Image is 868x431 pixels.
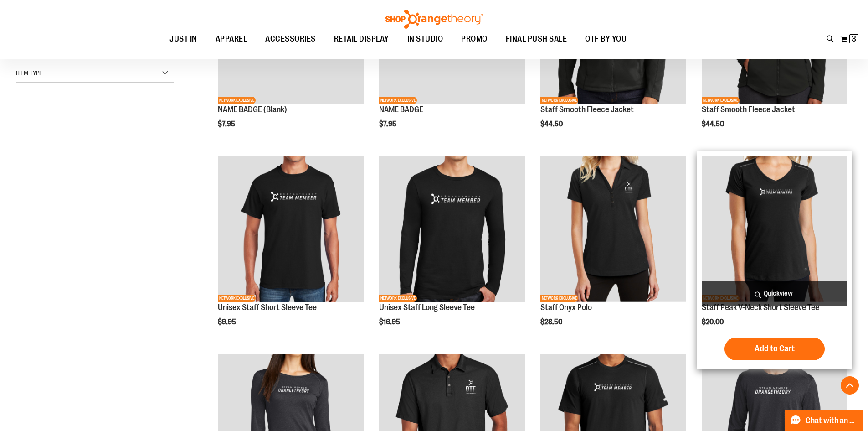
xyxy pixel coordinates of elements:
[379,303,475,312] a: Unisex Staff Long Sleeve Tee
[407,29,443,49] span: IN STUDIO
[379,120,398,128] span: $7.95
[160,29,206,50] a: JUST IN
[16,69,42,77] span: Item Type
[724,338,825,360] button: Add to Cart
[169,29,197,49] span: JUST IN
[379,156,525,302] img: Product image for Unisex Long Sleeve T-Shirt
[536,151,691,349] div: product
[218,120,236,128] span: $7.95
[384,10,484,29] img: Shop Orangetheory
[506,29,567,49] span: FINAL PUSH SALE
[755,343,795,353] span: Add to Cart
[576,29,636,50] a: OTF BY YOU
[213,151,368,349] div: product
[218,295,256,302] span: NETWORK EXCLUSIVE
[379,105,423,114] a: NAME BADGE
[540,97,578,104] span: NETWORK EXCLUSIVE
[452,29,497,50] a: PROMO
[379,97,417,104] span: NETWORK EXCLUSIVE
[334,29,389,49] span: RETAIL DISPLAY
[218,303,317,312] a: Unisex Staff Short Sleeve Tee
[540,105,634,114] a: Staff Smooth Fleece Jacket
[702,97,740,104] span: NETWORK EXCLUSIVE
[218,97,256,104] span: NETWORK EXCLUSIVE
[218,156,364,302] img: Product image for Unisex Short Sleeve T-Shirt
[702,105,795,114] a: Staff Smooth Fleece Jacket
[206,29,257,50] a: APPAREL
[702,156,847,302] img: Product image for Peak V-Neck Short Sleeve Tee
[398,29,452,49] a: IN STUDIO
[540,295,578,302] span: NETWORK EXCLUSIVE
[540,156,686,303] a: Product image for Onyx PoloNETWORK EXCLUSIVE
[702,318,725,326] span: $20.00
[461,29,488,49] span: PROMO
[702,156,847,303] a: Product image for Peak V-Neck Short Sleeve TeeNETWORK EXCLUSIVE
[497,29,576,50] a: FINAL PUSH SALE
[540,303,592,312] a: Staff Onyx Polo
[218,105,287,114] a: NAME BADGE (Blank)
[325,29,398,50] a: RETAIL DISPLAY
[218,318,237,326] span: $9.95
[379,156,525,303] a: Product image for Unisex Long Sleeve T-ShirtNETWORK EXCLUSIVE
[540,156,686,302] img: Product image for Onyx Polo
[702,303,819,312] a: Staff Peak V-Neck Short Sleeve Tee
[852,34,856,43] span: 3
[540,120,564,128] span: $44.50
[697,151,852,369] div: product
[702,281,847,306] a: Quickview
[379,318,401,326] span: $16.95
[216,29,247,49] span: APPAREL
[265,29,316,49] span: ACCESSORIES
[540,318,564,326] span: $28.50
[218,156,364,303] a: Product image for Unisex Short Sleeve T-ShirtNETWORK EXCLUSIVE
[785,410,863,431] button: Chat with an Expert
[806,416,857,425] span: Chat with an Expert
[375,151,529,349] div: product
[256,29,325,50] a: ACCESSORIES
[841,376,859,395] button: Back To Top
[702,120,725,128] span: $44.50
[379,295,417,302] span: NETWORK EXCLUSIVE
[585,29,627,49] span: OTF BY YOU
